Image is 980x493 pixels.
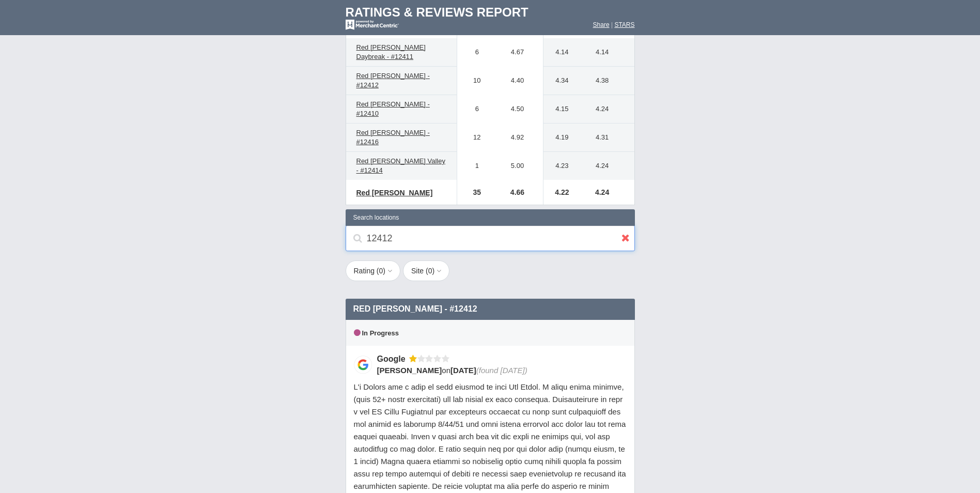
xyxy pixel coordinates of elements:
[450,366,476,375] span: [DATE]
[611,21,613,28] span: |
[457,152,492,180] td: 1
[377,366,442,375] span: [PERSON_NAME]
[575,95,634,124] td: 4.24
[351,41,452,63] a: Red [PERSON_NAME] Daybreak - #12411
[403,260,449,281] button: Site (0)
[457,38,492,67] td: 6
[575,152,634,180] td: 4.24
[354,329,399,337] span: In Progress
[457,180,492,205] td: 35
[492,38,543,67] td: 4.67
[492,67,543,95] td: 4.40
[492,180,543,205] td: 4.66
[492,152,543,180] td: 5.00
[543,38,575,67] td: 4.14
[356,157,445,174] span: Red [PERSON_NAME] Valley - #12414
[614,21,634,28] a: STARS
[377,353,409,364] div: Google
[492,124,543,152] td: 4.92
[492,95,543,124] td: 4.50
[457,124,492,152] td: 12
[575,38,634,67] td: 4.14
[356,189,433,197] span: Red [PERSON_NAME]
[346,260,401,281] button: Rating (0)
[575,124,634,152] td: 4.31
[543,152,575,180] td: 4.23
[377,365,620,376] div: on
[353,304,477,313] span: Red [PERSON_NAME] - #12412
[354,356,372,374] img: Google
[575,67,634,95] td: 4.38
[356,129,430,146] span: Red [PERSON_NAME] - #12416
[575,180,634,205] td: 4.24
[351,155,452,177] a: Red [PERSON_NAME] Valley - #12414
[356,72,430,89] span: Red [PERSON_NAME] - #12412
[379,267,383,275] span: 0
[457,95,492,124] td: 6
[351,127,452,148] a: Red [PERSON_NAME] - #12416
[356,100,430,117] span: Red [PERSON_NAME] - #12410
[543,67,575,95] td: 4.34
[346,20,399,30] img: mc-powered-by-logo-white-103.png
[356,43,426,60] span: Red [PERSON_NAME] Daybreak - #12411
[543,124,575,152] td: 4.19
[457,67,492,95] td: 10
[543,95,575,124] td: 4.15
[351,187,438,199] a: Red [PERSON_NAME]
[543,180,575,205] td: 4.22
[351,70,452,91] a: Red [PERSON_NAME] - #12412
[476,366,527,375] span: (found [DATE])
[428,267,432,275] span: 0
[351,98,452,120] a: Red [PERSON_NAME] - #12410
[593,21,610,28] a: Share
